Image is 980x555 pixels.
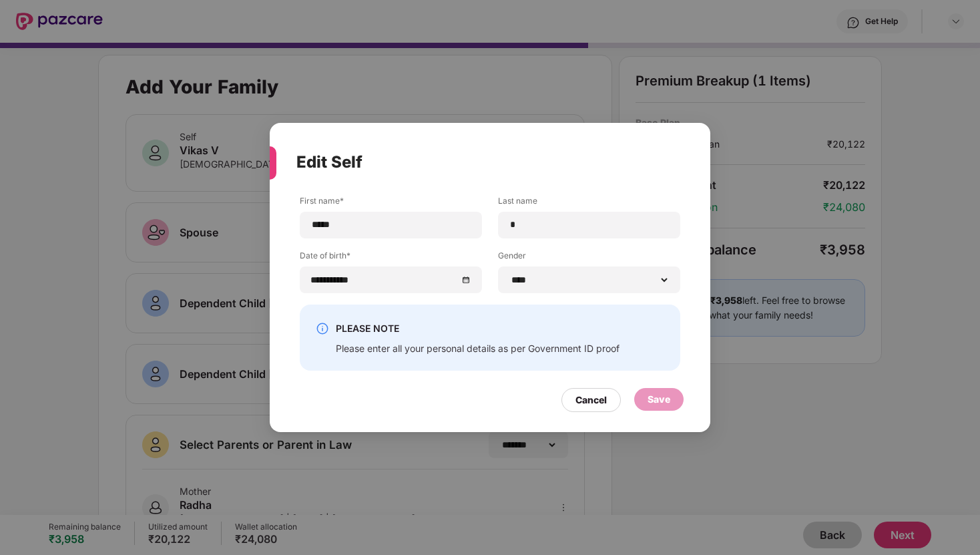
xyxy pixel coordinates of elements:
div: Cancel [575,393,607,407]
img: svg+xml;base64,PHN2ZyBpZD0iSW5mby0yMHgyMCIgeG1sbnM9Imh0dHA6Ly93d3cudzMub3JnLzIwMDAvc3ZnIiB3aWR0aD... [316,322,329,335]
div: PLEASE NOTE [336,321,620,337]
label: First name* [300,195,482,212]
label: Gender [498,250,680,266]
div: Save [648,392,670,407]
label: Date of birth* [300,250,482,266]
div: Please enter all your personal details as per Government ID proof [336,342,620,355]
div: Edit Self [296,136,652,188]
label: Last name [498,195,680,212]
